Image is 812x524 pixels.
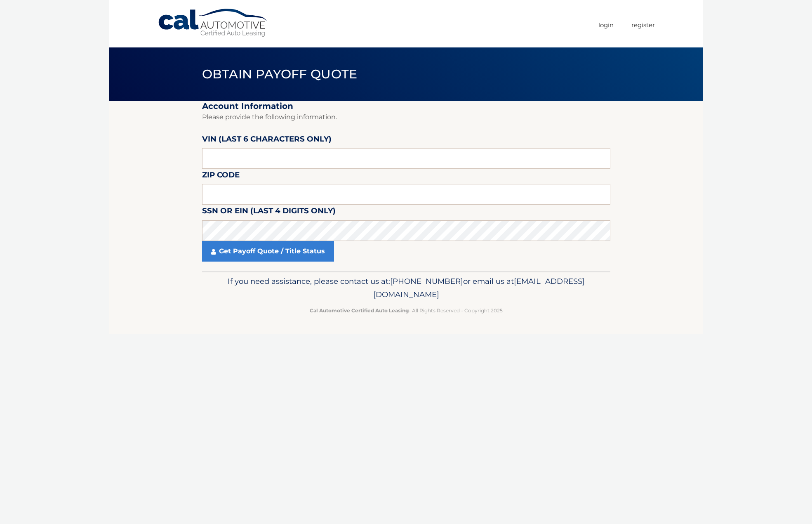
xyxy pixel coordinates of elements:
span: [PHONE_NUMBER] [390,276,463,286]
p: - All Rights Reserved - Copyright 2025 [207,306,605,315]
label: Zip Code [202,169,240,184]
label: SSN or EIN (last 4 digits only) [202,205,336,220]
p: If you need assistance, please contact us at: or email us at [207,275,605,301]
a: Cal Automotive [158,8,269,38]
a: Login [598,18,614,32]
strong: Cal Automotive Certified Auto Leasing [310,307,409,314]
p: Please provide the following information. [202,111,610,123]
h2: Account Information [202,101,610,111]
a: Register [631,18,655,32]
label: VIN (last 6 characters only) [202,133,332,148]
a: Get Payoff Quote / Title Status [202,241,334,262]
span: Obtain Payoff Quote [202,66,358,82]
